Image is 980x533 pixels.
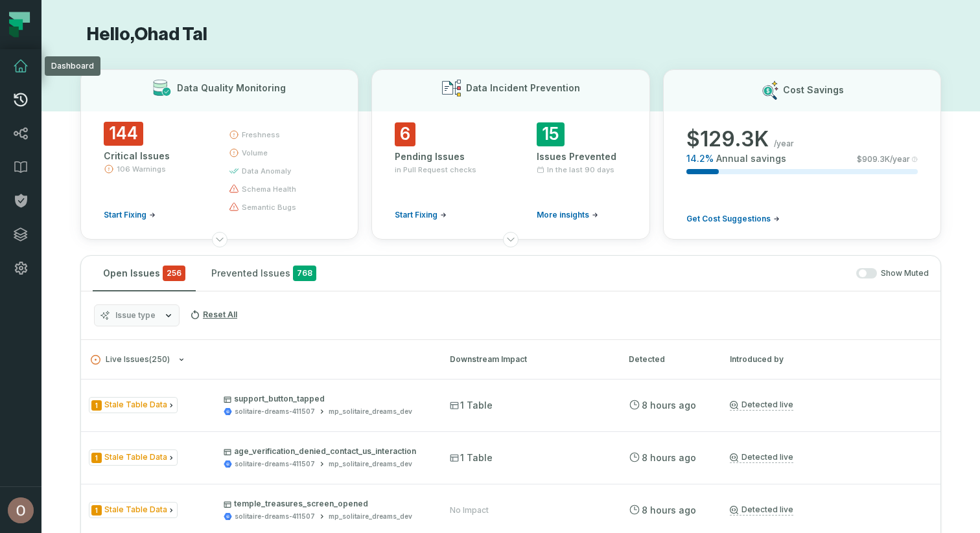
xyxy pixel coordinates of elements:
[395,164,476,175] span: in Pull Request checks
[242,202,296,212] span: semantic bugs
[730,452,793,463] a: Detected live
[115,310,156,321] span: Issue type
[642,400,696,411] relative-time: Aug 23, 2025, 10:12 AM GMT+3
[730,505,793,516] a: Detected live
[783,84,844,96] h3: Cost Savings
[395,210,437,220] span: Start Fixing
[50,232,139,258] button: Take the tour
[629,354,706,365] div: Detected
[80,69,358,240] button: Data Quality Monitoring144Critical Issues106 WarningsStart Fixingfreshnessvolumedata anomalyschem...
[108,437,152,446] span: Messages
[329,512,412,521] div: mp_solitaire_dreams_dev
[13,119,46,132] p: 5 steps
[89,449,178,466] span: Issue Type
[663,69,941,240] button: Cost Savings$129.3K/year14.2%Annual savings$909.3K/yearGet Cost Suggestions
[242,130,280,140] span: freshness
[201,256,327,291] button: Prevented Issues
[224,499,426,509] p: temple_treasures_screen_opened
[24,379,235,400] div: 3Data Catalog
[24,330,235,350] div: 2Lineage Graph
[89,397,178,413] span: Issue Type
[329,459,412,469] div: mp_solitaire_dreams_dev
[395,150,485,163] div: Pending Issues
[227,5,251,28] div: Close
[242,148,268,158] span: volume
[686,214,771,224] span: Get Cost Suggestions
[18,50,241,73] div: Welcome, Ohad!
[50,334,220,347] div: Lineage Graph
[224,394,426,404] p: support_button_tapped
[235,459,315,469] div: solitaire-dreams-411507
[86,404,172,456] button: Messages
[642,452,696,463] relative-time: Aug 23, 2025, 10:12 AM GMT+3
[104,210,146,220] span: Start Fixing
[45,56,100,76] div: Dashboard
[163,266,185,281] span: critical issues and errors combined
[235,407,315,416] div: solitaire-dreams-411507
[24,169,235,190] div: 1Find your Data Assets
[104,150,205,163] div: Critical Issues
[177,82,286,95] h3: Data Quality Monitoring
[547,164,614,175] span: In the last 90 days
[450,505,489,516] div: No Impact
[642,505,696,516] relative-time: Aug 23, 2025, 10:12 AM GMT+3
[50,383,220,396] div: Data Catalog
[50,285,150,299] button: Mark as completed
[537,122,565,146] span: 15
[91,505,102,516] span: Severity
[242,184,296,194] span: schema health
[202,437,230,446] span: Tasks
[30,437,56,446] span: Home
[50,174,220,187] div: Find your Data Assets
[716,152,786,165] span: Annual savings
[774,139,794,149] span: /year
[185,304,242,325] button: Reset All
[242,166,291,176] span: data anomaly
[329,407,412,416] div: mp_solitaire_dreams_dev
[50,195,226,222] div: Quickly find the right data asset in your stack.
[450,399,493,412] span: 1 Table
[466,82,580,95] h3: Data Incident Prevention
[395,210,447,220] a: Start Fixing
[94,304,180,326] button: Issue type
[91,400,102,411] span: Severity
[235,512,315,521] div: solitaire-dreams-411507
[450,354,605,365] div: Downstream Impact
[117,164,166,174] span: 106 Warnings
[686,152,714,165] span: 14.2 %
[171,119,246,132] p: About 5 minutes
[80,23,941,46] h1: Hello, Ohad Tal
[857,154,910,164] span: $ 909.3K /year
[395,122,415,146] span: 6
[730,400,793,411] a: Detected live
[450,451,493,464] span: 1 Table
[91,355,426,365] button: Live Issues(250)
[93,256,196,291] button: Open Issues
[537,210,589,220] span: More insights
[293,266,316,281] span: 768
[104,210,156,220] a: Start Fixing
[104,122,143,146] span: 144
[332,268,929,279] div: Show Muted
[89,502,178,518] span: Issue Type
[18,73,241,104] div: Check out these product tours to help you get started with Foundational.
[91,355,170,365] span: Live Issues ( 250 )
[173,404,259,456] button: Tasks
[8,497,34,523] img: avatar of Ohad Tal
[686,126,769,152] span: $ 129.3K
[371,69,649,240] button: Data Incident Prevention6Pending Issuesin Pull Request checksStart Fixing15Issues PreventedIn the...
[686,214,780,224] a: Get Cost Suggestions
[730,354,931,365] div: Introduced by
[537,150,627,163] div: Issues Prevented
[537,210,598,220] a: More insights
[110,6,152,28] h1: Tasks
[91,453,102,463] span: Severity
[224,446,426,457] p: age_verification_denied_contact_us_interaction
